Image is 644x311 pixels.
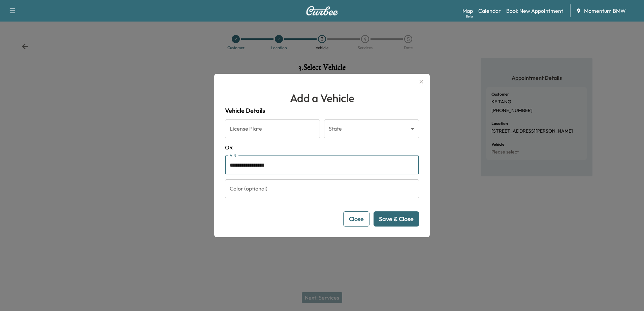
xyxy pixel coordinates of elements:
[374,211,419,227] button: Save & Close
[506,7,563,15] a: Book New Appointment
[225,143,419,151] span: OR
[478,7,501,15] a: Calendar
[584,7,626,15] span: Momentum BMW
[466,14,473,19] div: Beta
[230,152,236,158] label: VIN
[225,90,419,106] h1: Add a Vehicle
[225,106,419,115] h4: Vehicle Details
[343,211,369,227] button: Close
[462,7,473,15] a: MapBeta
[306,6,338,15] img: Curbee Logo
